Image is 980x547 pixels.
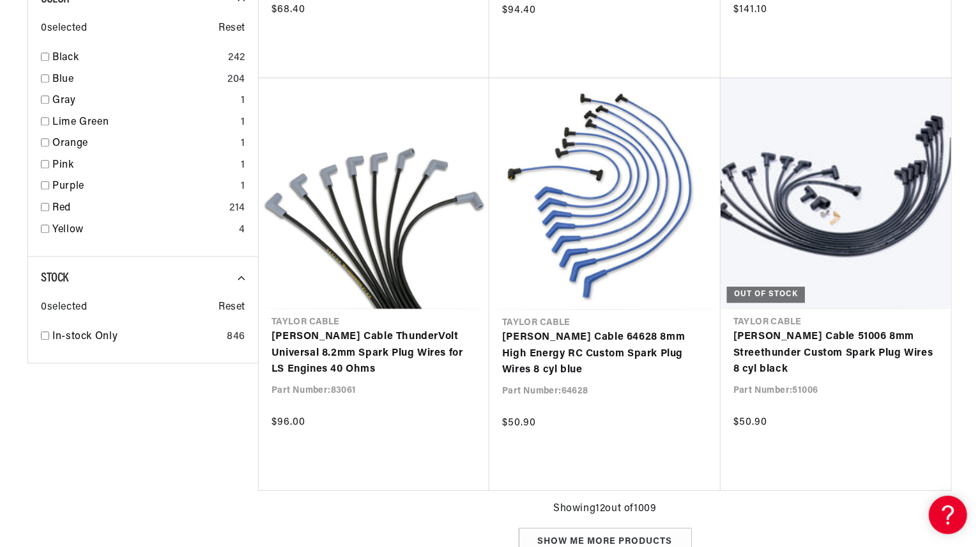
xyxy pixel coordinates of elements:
[52,329,222,345] a: In-stock Only
[41,20,87,37] span: 0 selected
[241,115,245,131] div: 1
[227,329,245,345] div: 846
[41,299,87,316] span: 0 selected
[229,200,245,217] div: 214
[52,50,223,67] a: Black
[52,157,236,174] a: Pink
[52,93,236,109] a: Gray
[227,72,245,88] div: 204
[241,157,245,174] div: 1
[241,93,245,109] div: 1
[733,329,938,378] a: [PERSON_NAME] Cable 51006 8mm Streethunder Custom Spark Plug Wires 8 cyl black
[218,20,245,37] span: Reset
[52,200,224,217] a: Red
[52,136,236,152] a: Orange
[52,115,236,131] a: Lime Green
[241,178,245,195] div: 1
[52,222,234,239] a: Yellow
[52,72,222,88] a: Blue
[218,299,245,316] span: Reset
[241,136,245,152] div: 1
[272,329,477,378] a: [PERSON_NAME] Cable ThunderVolt Universal 8.2mm Spark Plug Wires for LS Engines 40 Ohms
[41,272,68,285] span: Stock
[239,222,245,239] div: 4
[502,329,708,379] a: [PERSON_NAME] Cable 64628 8mm High Energy RC Custom Spark Plug Wires 8 cyl blue
[553,501,656,518] span: Showing 12 out of 1009
[228,50,245,67] div: 242
[52,178,236,195] a: Purple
